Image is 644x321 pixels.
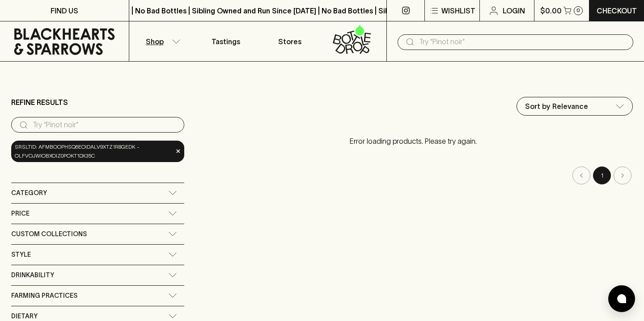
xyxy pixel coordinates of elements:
[11,245,184,265] div: Style
[194,21,258,61] a: Tastings
[540,5,562,16] p: $0.00
[33,118,177,132] input: Try “Pinot noir”
[146,36,164,47] p: Shop
[11,97,68,108] p: Refine Results
[441,5,475,16] p: Wishlist
[193,127,633,155] p: Error loading products. Please try again.
[11,290,77,301] span: Farming Practices
[597,5,637,16] p: Checkout
[212,36,240,47] p: Tastings
[11,204,184,224] div: Price
[258,21,322,61] a: Stores
[11,183,184,203] div: Category
[11,265,184,285] div: Drinkability
[617,294,626,303] img: bubble-icon
[593,167,611,184] button: page 1
[517,97,632,115] div: Sort by Relevance
[51,5,78,16] p: FIND US
[576,8,580,13] p: 0
[193,167,633,184] nav: pagination navigation
[15,142,173,160] span: srsltid: AfmBOopHSq6eOIdaLV9xtz1R8GEDK -OlfvoJWIObxOiz0pokT1Dx35c
[419,35,626,49] input: Try "Pinot noir"
[11,270,54,281] span: Drinkability
[11,249,31,260] span: Style
[11,208,30,219] span: Price
[11,224,184,244] div: Custom Collections
[11,188,47,199] span: Category
[11,229,87,240] span: Custom Collections
[129,21,194,61] button: Shop
[503,5,525,16] p: Login
[278,36,301,47] p: Stores
[175,146,181,156] span: ×
[525,101,588,112] p: Sort by Relevance
[11,286,184,306] div: Farming Practices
